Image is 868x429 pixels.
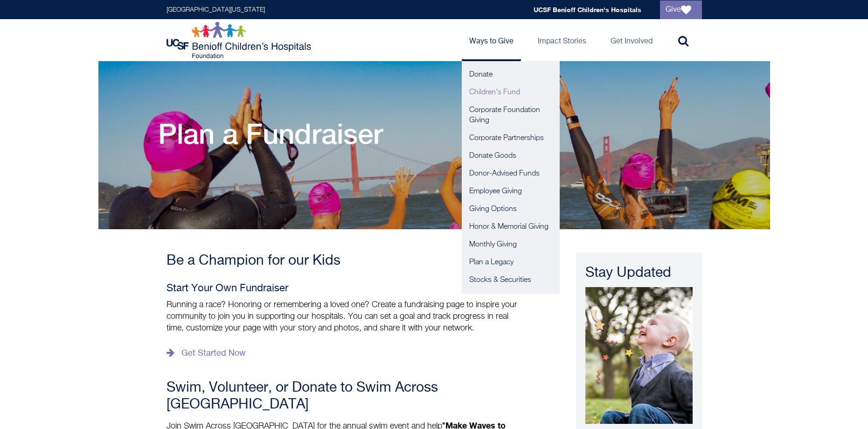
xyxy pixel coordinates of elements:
[530,19,594,61] a: Impact Stories
[167,346,246,361] a: Get Started Now
[167,380,526,413] h3: Swim, Volunteer, or Donate to Swim Across [GEOGRAPHIC_DATA]
[462,271,560,289] a: Stocks & Securities
[462,165,560,183] a: Donor-Advised Funds
[462,101,560,129] a: Corporate Foundation Giving
[462,66,560,84] a: Donate
[585,287,693,424] img: A smiling boy sits outside
[167,21,313,59] img: Logo for UCSF Benioff Children's Hospitals Foundation
[462,147,560,165] a: Donate Goods
[462,218,560,236] a: Honor & Memorial Giving
[462,253,560,271] a: Plan a Legacy
[462,236,560,253] a: Monthly Giving
[462,183,560,200] a: Employee Giving
[167,283,526,295] h4: Start Your Own Fundraiser
[462,200,560,218] a: Giving Options
[167,253,526,269] h3: Be a Champion for our Kids
[167,7,265,13] a: [GEOGRAPHIC_DATA][US_STATE]
[462,84,560,101] a: Children's Fund
[660,0,702,19] a: Give
[462,19,521,61] a: Ways to Give
[603,19,660,61] a: Get Involved
[534,6,641,14] a: UCSF Benioff Children's Hospitals
[585,264,693,282] div: Stay Updated
[462,129,560,147] a: Corporate Partnerships
[167,299,526,334] p: Running a race? Honoring or remembering a loved one? Create a fundraising page to inspire your co...
[158,117,383,150] h1: Plan a Fundraiser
